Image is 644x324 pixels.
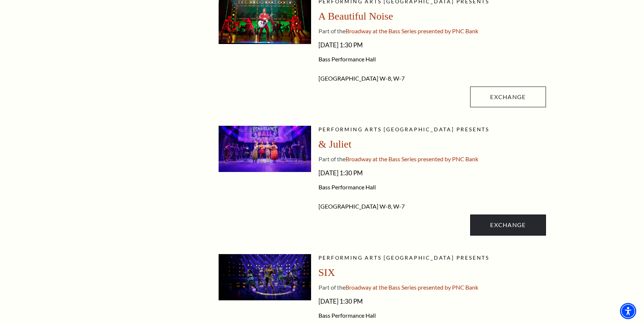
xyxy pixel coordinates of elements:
span: [GEOGRAPHIC_DATA] [318,75,378,82]
img: A vibrant stage scene from a musical featuring performers in colorful costumes, with a backdrop d... [219,126,311,172]
span: Broadway at the Bass Series presented by PNC Bank [345,27,478,34]
span: & Juliet [318,138,351,150]
span: Part of the [318,27,345,34]
span: Bass Performance Hall [318,55,546,63]
span: Bass Performance Hall [318,312,546,319]
span: Part of the [318,155,345,162]
a: Exchange [470,215,546,235]
div: Accessibility Menu [620,303,636,319]
span: SIX [318,267,335,278]
span: W-8, W-7 [380,75,405,82]
span: Part of the [318,284,345,291]
span: [DATE] 1:30 PM [318,296,546,307]
span: [DATE] 1:30 PM [318,39,546,51]
span: W-8, W-7 [380,203,405,210]
span: A Beautiful Noise [318,10,393,22]
span: Bass Performance Hall [318,183,546,191]
img: A vibrant stage performance featuring six women in colorful, embellished costumes, singing and da... [219,254,311,300]
span: [GEOGRAPHIC_DATA] [318,203,378,210]
span: Performing Arts [GEOGRAPHIC_DATA] presents [318,254,490,261]
span: Broadway at the Bass Series presented by PNC Bank [345,284,478,291]
span: [DATE] 1:30 PM [318,167,546,179]
span: Performing Arts [GEOGRAPHIC_DATA] presents [318,126,490,132]
a: Exchange [470,87,546,107]
span: Broadway at the Bass Series presented by PNC Bank [345,155,478,162]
